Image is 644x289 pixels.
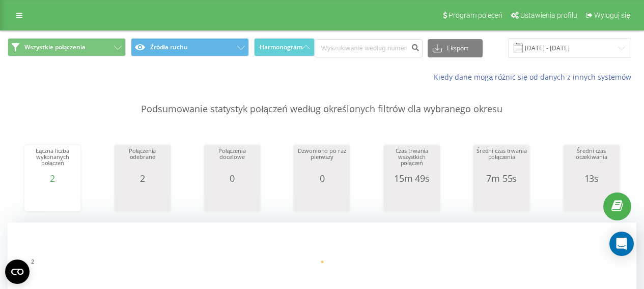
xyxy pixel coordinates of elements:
text: 2 [31,259,34,265]
button: Eksport [428,39,483,57]
div: 7m 55s [476,173,527,183]
svg: A chart. [207,183,258,214]
div: 0 [296,173,347,183]
div: 13s [566,173,617,183]
span: Program poleceń [449,11,502,19]
svg: A chart. [386,183,437,214]
div: Dzwoniono po raz pierwszy [296,148,347,173]
div: 15m 49s [386,173,437,183]
div: 2 [117,173,168,183]
svg: A chart. [566,183,617,214]
a: Kiedy dane mogą różnić się od danych z innych systemów [434,72,636,82]
div: Połączenia docelowe [207,148,258,173]
div: 2 [27,173,78,183]
span: Wszystkie połączenia [24,43,86,51]
div: 0 [207,173,258,183]
svg: A chart. [296,183,347,214]
div: Łączna liczba wykonanych połączeń [27,148,78,173]
button: Harmonogram [254,38,315,56]
span: Wyloguj się [594,11,630,19]
svg: A chart. [476,183,527,214]
input: Wyszukiwanie według numeru [315,39,423,57]
div: Średni czas oczekiwania [566,148,617,173]
div: Średni czas trwania połączenia [476,148,527,173]
svg: A chart. [117,183,168,214]
button: Źródła ruchu [131,38,249,56]
span: Harmonogram [260,44,302,51]
div: Open Intercom Messenger [609,232,634,256]
p: Podsumowanie statystyk połączeń według określonych filtrów dla wybranego okresu [8,82,636,116]
svg: A chart. [27,183,78,214]
div: Połączenia odebrane [117,148,168,173]
button: Wszystkie połączenia [8,38,126,56]
button: Open CMP widget [5,260,30,284]
div: Czas trwania wszystkich połączeń [386,148,437,173]
span: Ustawienia profilu [520,11,577,19]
